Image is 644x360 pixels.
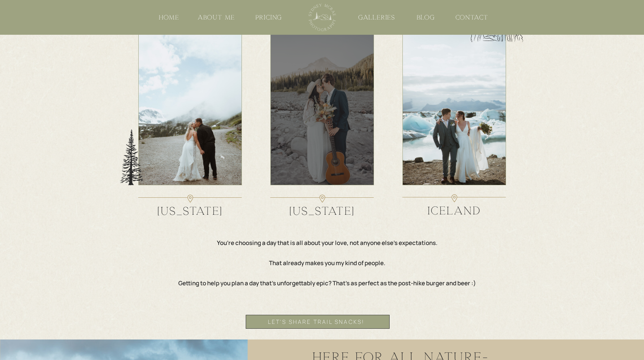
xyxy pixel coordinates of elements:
[154,13,185,22] a: HOME
[246,316,387,328] a: let's share trail snacks!
[453,13,491,22] a: CONTACT
[419,205,490,215] a: iceland
[287,206,358,216] a: [US_STATE]
[146,233,508,301] h2: You’re choosing a day that is all about your love, not anyone else’s expectations. That already m...
[155,206,226,216] a: [US_STATE]
[358,13,396,22] a: galleries
[416,13,437,22] a: blog
[253,13,285,22] a: pricing
[196,13,237,22] a: ABOUT me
